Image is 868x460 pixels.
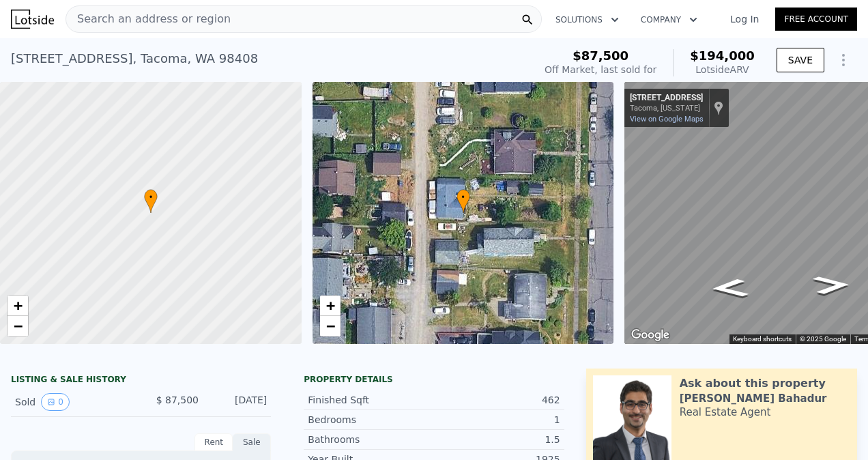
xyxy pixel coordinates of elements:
div: Finished Sqft [308,393,434,407]
div: Lotside ARV [690,63,755,76]
a: Zoom in [8,296,28,316]
div: [DATE] [209,393,267,411]
a: Zoom out [320,316,341,336]
a: Free Account [775,8,857,31]
a: Log In [714,12,775,26]
span: © 2025 Google [800,335,846,343]
div: 1.5 [434,433,560,446]
div: Sold [15,393,130,411]
button: Company [630,8,708,32]
div: LISTING & SALE HISTORY [11,374,271,388]
div: • [144,189,158,213]
div: Ask about this property [680,375,826,392]
path: Go South, S K St [695,274,764,302]
a: View on Google Maps [630,115,704,124]
button: SAVE [777,48,824,72]
a: Zoom in [320,296,341,316]
span: Search an address or region [66,11,231,27]
div: 462 [434,393,560,407]
div: Real Estate Agent [680,405,771,419]
a: Zoom out [8,316,28,336]
div: Rent [194,433,233,451]
div: [PERSON_NAME] Bahadur [680,392,827,405]
span: $194,000 [690,48,755,63]
a: Open this area in Google Maps (opens a new window) [628,326,673,344]
span: • [144,191,158,203]
span: − [325,317,334,334]
button: View historical data [41,393,70,411]
button: Solutions [545,8,630,32]
span: + [14,297,23,314]
span: − [14,317,23,334]
path: Go North, S K St [797,271,866,299]
a: Show location on map [714,100,723,115]
span: • [457,191,470,203]
div: Off Market, last sold for [545,63,656,76]
div: [STREET_ADDRESS] , Tacoma , WA 98408 [11,49,258,68]
span: + [325,297,334,314]
span: $87,500 [573,48,628,63]
div: • [457,189,470,213]
button: Keyboard shortcuts [733,334,792,344]
div: Tacoma, [US_STATE] [630,104,703,113]
div: Bedrooms [308,413,434,427]
div: Sale [233,433,271,451]
img: Lotside [11,10,54,29]
img: Google [628,326,673,344]
div: Property details [304,374,564,385]
div: 1 [434,413,560,427]
div: [STREET_ADDRESS] [630,93,703,104]
span: $ 87,500 [156,394,199,405]
div: Bathrooms [308,433,434,446]
button: Show Options [830,46,857,74]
